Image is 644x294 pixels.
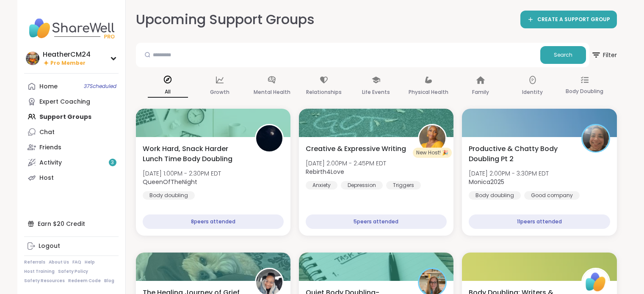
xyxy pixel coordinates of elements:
[143,178,197,186] b: QueenOfTheNight
[49,259,69,265] a: About Us
[24,278,65,284] a: Safety Resources
[143,191,195,200] div: Body doubling
[386,181,421,190] div: Triggers
[39,159,62,167] div: Activity
[566,86,603,96] p: Body Doubling
[210,87,229,97] p: Growth
[306,181,337,190] div: Anxiety
[104,278,114,284] a: Blog
[306,144,406,154] span: Creative & Expressive Writing
[24,269,55,275] a: Host Training
[419,125,445,151] img: Rebirth4Love
[143,169,221,178] span: [DATE] 1:00PM - 2:30PM EDT
[520,11,617,28] a: CREATE A SUPPORT GROUP
[469,191,521,200] div: Body doubling
[39,82,58,91] div: Home
[143,214,284,229] div: 8 peers attended
[148,87,188,98] p: All
[362,87,390,97] p: Life Events
[254,87,290,97] p: Mental Health
[68,278,101,284] a: Redeem Code
[24,216,119,231] div: Earn $20 Credit
[24,239,119,254] a: Logout
[591,43,617,67] button: Filter
[341,181,383,190] div: Depression
[537,16,610,23] span: CREATE A SUPPORT GROUP
[469,178,504,186] b: Monica2025
[591,45,617,65] span: Filter
[24,170,119,185] a: Host
[540,46,586,64] button: Search
[306,168,344,176] b: Rebirth4Love
[524,191,580,200] div: Good company
[24,124,119,140] a: Chat
[469,144,572,164] span: Productive & Chatty Body Doubling Pt 2
[85,259,95,265] a: Help
[413,148,452,158] div: New Host! 🎉
[409,87,448,97] p: Physical Health
[26,52,39,65] img: HeatherCM24
[522,87,543,97] p: Identity
[583,125,609,151] img: Monica2025
[43,50,91,59] div: HeatherCM24
[58,269,88,275] a: Safety Policy
[136,10,315,29] h2: Upcoming Support Groups
[472,87,489,97] p: Family
[306,159,386,168] span: [DATE] 2:00PM - 2:45PM EDT
[39,98,90,106] div: Expert Coaching
[469,214,610,229] div: 11 peers attended
[39,242,60,250] div: Logout
[143,144,246,164] span: Work Hard, Snack Harder Lunch Time Body Doubling
[24,79,119,94] a: Home37Scheduled
[72,259,81,265] a: FAQ
[24,14,119,43] img: ShareWell Nav Logo
[306,214,447,229] div: 5 peers attended
[50,60,86,67] span: Pro Member
[24,155,119,170] a: Activity3
[24,94,119,109] a: Expert Coaching
[39,143,61,152] div: Friends
[39,174,54,182] div: Host
[256,125,282,151] img: QueenOfTheNight
[554,51,572,59] span: Search
[24,140,119,155] a: Friends
[39,128,55,137] div: Chat
[111,159,114,166] span: 3
[306,87,342,97] p: Relationships
[469,169,549,178] span: [DATE] 2:00PM - 3:30PM EDT
[84,83,116,90] span: 37 Scheduled
[24,259,45,265] a: Referrals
